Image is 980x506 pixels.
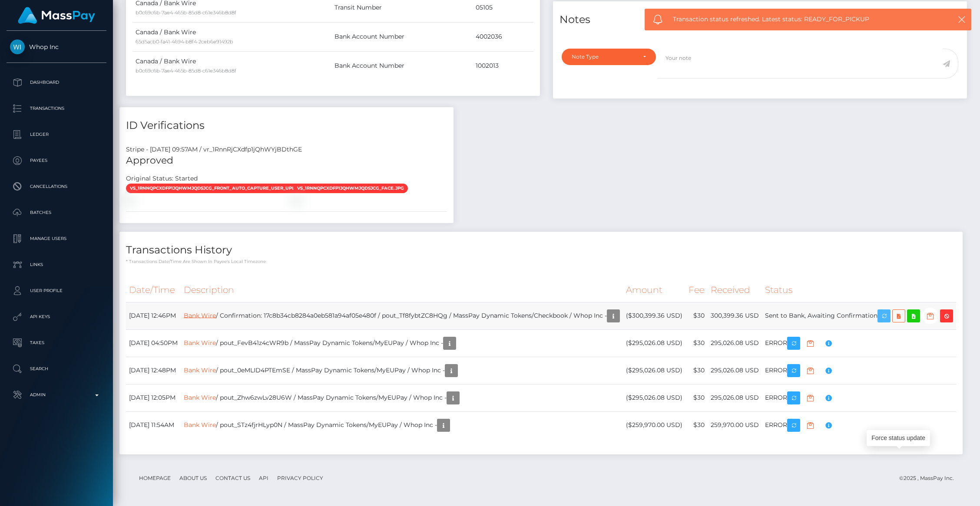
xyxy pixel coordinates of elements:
[126,329,181,357] td: [DATE] 04:50PM
[126,184,319,193] span: vs_1RnnQPCXdfp1jQhWMjQDSjcg_front_auto_capture_user_upload.jpg
[176,471,210,485] a: About Us
[10,128,103,141] p: Ledger
[331,22,473,51] td: Bank Account Number
[762,357,956,384] td: ERROR
[255,471,272,485] a: API
[212,471,254,485] a: Contact Us
[136,471,174,485] a: Homepage
[293,197,300,204] img: vr_1RnnRjCXdfp1jQhWYjBDthGEfile_1RnnRbCXdfp1jQhWNPD1Jz7y
[126,243,956,258] h4: Transactions History
[7,280,106,302] a: User Profile
[10,336,103,349] p: Taxes
[685,302,708,329] td: $30
[623,278,685,302] th: Amount
[132,51,331,80] td: Canada / Bank Wire
[181,357,623,384] td: / pout_0eMLID4PTEmSE / MassPay Dynamic Tokens/MyEUPay / Whop Inc -
[623,357,685,384] td: ($295,026.08 USD)
[7,202,106,223] a: Batches
[473,51,533,80] td: 1002013
[708,329,762,357] td: 295,026.08 USD
[10,258,103,271] p: Links
[10,154,103,167] p: Payees
[685,411,708,439] td: $30
[708,357,762,384] td: 295,026.08 USD
[762,278,956,302] th: Status
[184,338,216,346] a: Bank Wire
[7,306,106,328] a: API Keys
[623,384,685,411] td: ($295,026.08 USD)
[7,332,106,354] a: Taxes
[7,384,106,406] a: Admin
[181,302,623,329] td: / Confirmation: 17c8b34cb8284a0eb581a94af05e480f / pout_Tf8fybtZC8HQg / MassPay Dynamic Tokens/Ch...
[762,329,956,357] td: ERROR
[10,180,103,193] p: Cancellations
[7,254,106,276] a: Links
[181,384,623,411] td: / pout_Zhw6zwLv28U6W / MassPay Dynamic Tokens/MyEUPay / Whop Inc -
[10,362,103,375] p: Search
[184,421,216,428] a: Bank Wire
[181,329,623,357] td: / pout_FevB41z4cWR9b / MassPay Dynamic Tokens/MyEUPay / Whop Inc -
[18,7,95,24] img: MassPay Logo
[10,102,103,115] p: Transactions
[10,206,103,219] p: Batches
[126,384,181,411] td: [DATE] 12:05PM
[126,302,181,329] td: [DATE] 12:46PM
[7,124,106,145] a: Ledger
[331,51,473,80] td: Bank Account Number
[685,384,708,411] td: $30
[126,278,181,302] th: Date/Time
[10,76,103,89] p: Dashboard
[184,366,216,374] a: Bank Wire
[673,15,931,24] span: Transaction status refreshed. Latest status: READY_FOR_PICKUP
[685,278,708,302] th: Fee
[293,184,408,193] span: vs_1RnnQPCXdfp1jQhWMjQDSjcg_face.jpg
[685,329,708,357] td: $30
[136,39,233,45] small: 65d5acb0-fa41-4694-b8f4-2ceb6e91492b
[7,98,106,119] a: Transactions
[10,39,25,54] img: Whop Inc
[762,411,956,439] td: ERROR
[560,12,960,27] h4: Notes
[10,232,103,245] p: Manage Users
[572,53,636,60] div: Note Type
[126,197,133,204] img: vr_1RnnRjCXdfp1jQhWYjBDthGEfile_1RnnRCCXdfp1jQhWwpwicjSf
[126,258,956,265] p: * Transactions date/time are shown in payee's local timezone
[708,278,762,302] th: Received
[126,174,198,182] h7: Original Status: Started
[685,357,708,384] td: $30
[10,388,103,401] p: Admin
[867,430,930,446] div: Force status update
[126,411,181,439] td: [DATE] 11:54AM
[184,311,216,319] a: Bank Wire
[7,358,106,380] a: Search
[623,302,685,329] td: ($300,399.36 USD)
[136,10,236,16] small: b0c69c6b-7ae4-465b-85d8-c61e346b8d8f
[184,393,216,401] a: Bank Wire
[7,176,106,197] a: Cancellations
[10,284,103,297] p: User Profile
[119,145,454,154] div: Stripe - [DATE] 09:57AM / vr_1RnnRjCXdfp1jQhWYjBDthGE
[623,329,685,357] td: ($295,026.08 USD)
[762,302,956,329] td: Sent to Bank, Awaiting Confirmation
[274,471,327,485] a: Privacy Policy
[899,473,960,483] div: © 2025 , MassPay Inc.
[473,22,533,51] td: 4002036
[126,357,181,384] td: [DATE] 12:48PM
[181,278,623,302] th: Description
[708,302,762,329] td: 300,399.36 USD
[708,411,762,439] td: 259,970.00 USD
[623,411,685,439] td: ($259,970.00 USD)
[7,43,106,51] span: Whop Inc
[10,310,103,323] p: API Keys
[708,384,762,411] td: 295,026.08 USD
[126,154,447,168] h5: Approved
[181,411,623,439] td: / pout_STz4fjrHLyp0N / MassPay Dynamic Tokens/MyEUPay / Whop Inc -
[7,150,106,171] a: Payees
[126,118,447,133] h4: ID Verifications
[762,384,956,411] td: ERROR
[7,228,106,250] a: Manage Users
[132,22,331,51] td: Canada / Bank Wire
[562,49,656,65] button: Note Type
[7,72,106,93] a: Dashboard
[136,68,236,74] small: b0c69c6b-7ae4-465b-85d8-c61e346b8d8f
